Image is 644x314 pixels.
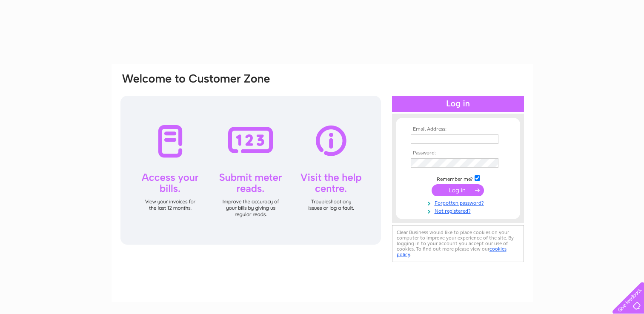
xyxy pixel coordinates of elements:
th: Email Address: [409,126,507,132]
a: Not registered? [411,206,507,214]
a: cookies policy [397,246,507,257]
th: Password: [409,150,507,156]
input: Submit [432,184,484,196]
a: Forgotten password? [411,198,507,206]
td: Remember me? [409,174,507,183]
div: Clear Business would like to place cookies on your computer to improve your experience of the sit... [392,225,524,262]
